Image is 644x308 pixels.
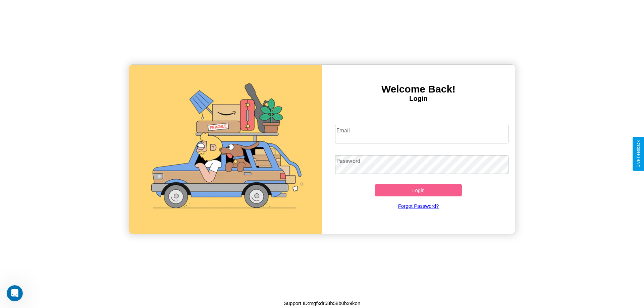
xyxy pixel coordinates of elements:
[7,285,23,301] iframe: Intercom live chat
[129,65,322,234] img: gif
[322,95,515,103] h4: Login
[322,83,515,95] h3: Welcome Back!
[284,299,360,308] p: Support ID: mgfxdr58b58b0bx9kon
[332,196,505,215] a: Forgot Password?
[636,140,641,168] div: Give Feedback
[375,184,462,196] button: Login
